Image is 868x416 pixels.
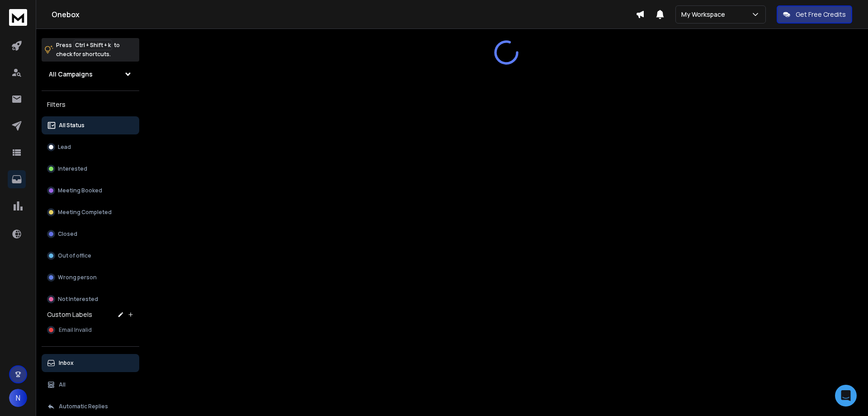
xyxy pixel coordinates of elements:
p: Press to check for shortcuts. [56,41,120,59]
img: logo [9,9,27,26]
button: Lead [42,138,139,156]
button: Out of office [42,247,139,265]
p: Wrong person [58,274,97,281]
button: Interested [42,160,139,178]
button: Email Invalid [42,321,139,339]
p: Lead [58,143,71,151]
button: Closed [42,225,139,243]
button: All Campaigns [42,65,139,83]
p: Automatic Replies [59,403,108,410]
p: Interested [58,165,87,172]
h1: All Campaigns [49,70,93,79]
button: N [9,389,27,407]
div: Open Intercom Messenger [835,385,857,406]
button: Meeting Booked [42,182,139,200]
p: Inbox [59,359,74,367]
p: Not Interested [58,296,98,303]
button: Get Free Credits [777,5,852,24]
p: All Status [59,122,85,129]
span: Ctrl + Shift + k [74,40,112,50]
button: Inbox [42,354,139,372]
h1: Onebox [52,9,636,20]
p: Meeting Booked [58,187,102,194]
p: Get Free Credits [796,10,846,19]
button: Meeting Completed [42,203,139,221]
p: All [59,381,66,388]
button: All Status [42,116,139,134]
h3: Custom Labels [47,310,92,319]
p: Closed [58,230,77,238]
p: Meeting Completed [58,209,112,216]
button: Not Interested [42,290,139,308]
p: Out of office [58,252,91,259]
span: Email Invalid [59,326,92,334]
button: Automatic Replies [42,397,139,416]
button: All [42,376,139,394]
h3: Filters [42,98,139,111]
p: My Workspace [681,10,729,19]
button: Wrong person [42,268,139,287]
